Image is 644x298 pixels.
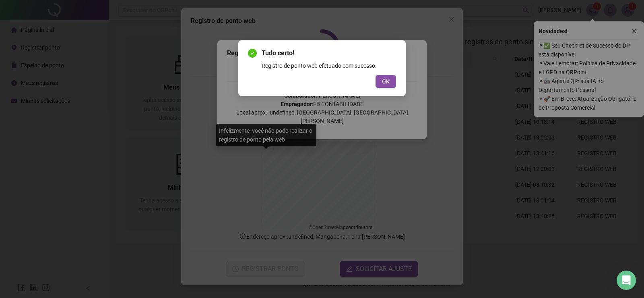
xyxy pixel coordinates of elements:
button: OK [376,75,396,88]
span: OK [382,77,390,86]
div: Open Intercom Messenger [617,271,636,290]
span: check-circle [248,49,257,58]
div: Registro de ponto web efetuado com sucesso. [262,61,396,70]
span: Tudo certo! [262,48,396,58]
